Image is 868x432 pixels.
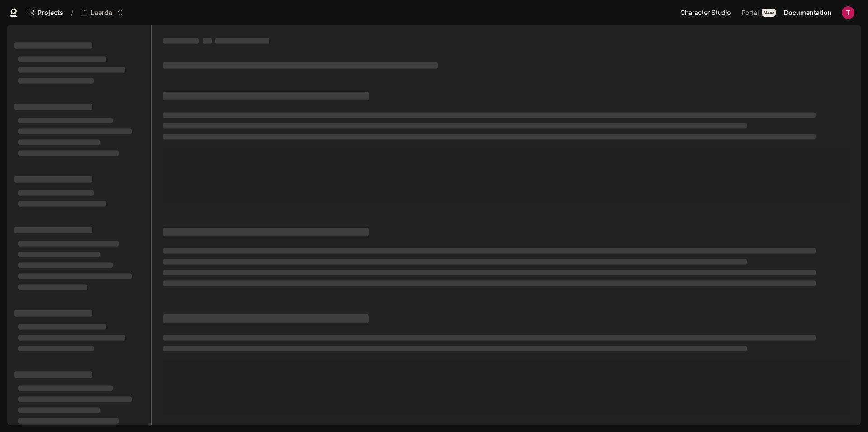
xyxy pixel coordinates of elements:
div: New [762,9,776,17]
p: Laerdal [91,9,114,17]
img: User avatar [842,6,854,19]
a: Documentation [780,4,835,22]
span: Portal [741,7,759,19]
span: Character Studio [680,7,731,19]
span: Documentation [784,7,832,19]
div: / [67,8,77,18]
button: User avatar [839,4,857,22]
a: PortalNew [738,4,779,22]
a: Go to projects [24,4,67,22]
button: Open workspace menu [77,4,128,22]
span: Projects [38,9,63,17]
a: Character Studio [677,4,737,22]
